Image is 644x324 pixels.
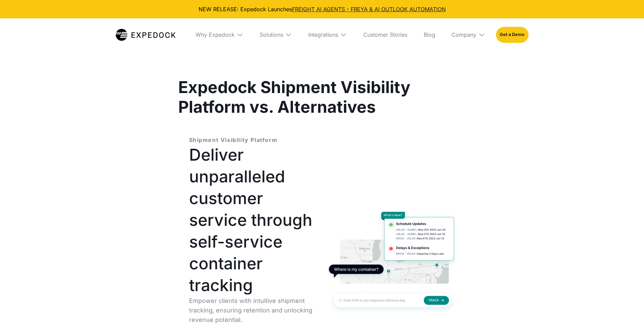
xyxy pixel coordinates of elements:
[189,144,317,296] h1: Deliver unparalleled customer service through self-service container tracking
[5,5,639,13] div: NEW RELEASE: Expedock Launches
[452,31,476,38] div: Company
[260,31,283,38] div: Solutions
[189,136,278,144] p: Shipment Visibility Platform
[292,6,446,13] a: FREIGHT AI AGENTS - FREYA & AI OUTLOOK AUTOMATION
[308,31,338,38] div: Integrations
[196,31,235,38] div: Why Expedock
[418,18,441,51] a: Blog
[496,27,528,42] a: Get a Demo
[358,18,413,51] a: Customer Stories
[178,77,466,117] h1: Expedock Shipment Visibility Platform vs. Alternatives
